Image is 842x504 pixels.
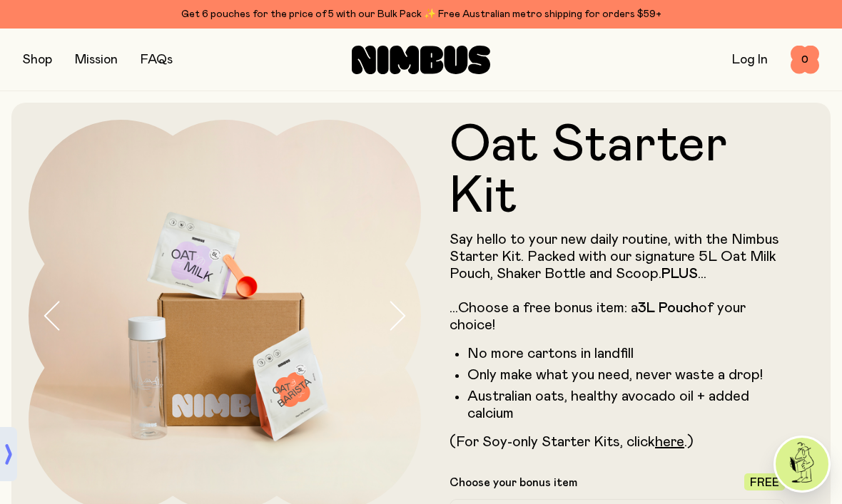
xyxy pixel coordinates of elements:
strong: Pouch [659,301,699,315]
a: FAQs [141,53,173,66]
p: (For Soy-only Starter Kits, click .) [450,433,785,451]
a: Mission [75,53,118,66]
a: here [655,435,684,449]
span: Free [750,477,779,488]
div: Get 6 pouches for the price of 5 with our Bulk Pack ✨ Free Australian metro shipping for orders $59+ [23,6,819,23]
li: Only make what you need, never waste a drop! [467,366,785,384]
h1: Oat Starter Kit [450,120,785,222]
p: Choose your bonus item [450,475,577,490]
img: agent [776,438,828,490]
p: Say hello to your new daily routine, with the Nimbus Starter Kit. Packed with our signature 5L Oa... [450,231,785,334]
strong: PLUS [661,267,698,281]
li: Australian oats, healthy avocado oil + added calcium [467,388,785,422]
button: 0 [791,46,819,74]
a: Log In [732,53,768,66]
li: No more cartons in landfill [467,345,785,362]
strong: 3L [638,301,655,315]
